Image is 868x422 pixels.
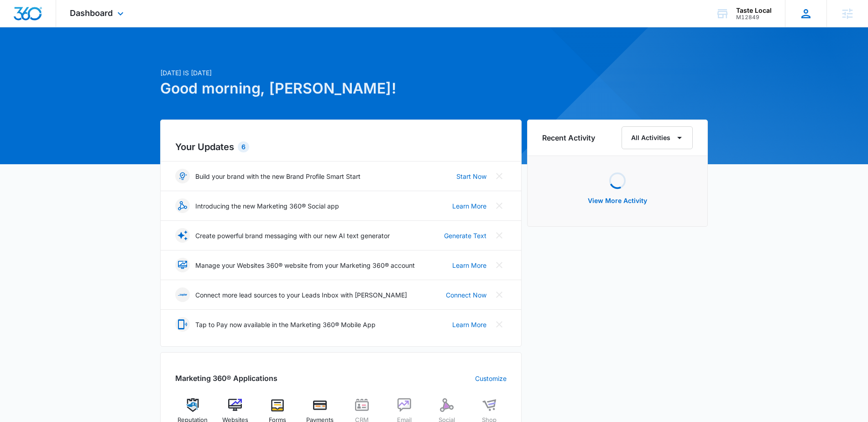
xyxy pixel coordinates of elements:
[736,14,772,21] div: account id
[579,190,656,212] button: View More Activity
[736,7,772,14] div: account name
[175,373,277,384] h2: Marketing 360® Applications
[452,320,486,329] a: Learn More
[492,198,507,213] button: Close
[444,231,486,240] a: Generate Text
[446,290,486,300] a: Connect Now
[456,172,486,181] a: Start Now
[195,201,339,211] p: Introducing the new Marketing 360® Social app
[452,260,486,270] a: Learn More
[195,260,415,270] p: Manage your Websites 360® website from your Marketing 360® account
[195,290,407,300] p: Connect more lead sources to your Leads Inbox with [PERSON_NAME]
[195,231,390,240] p: Create powerful brand messaging with our new AI text generator
[492,287,507,302] button: Close
[195,320,376,329] p: Tap to Pay now available in the Marketing 360® Mobile App
[452,201,486,211] a: Learn More
[175,140,507,154] h2: Your Updates
[160,78,522,99] h1: Good morning, [PERSON_NAME]!
[70,8,113,18] span: Dashboard
[492,317,507,332] button: Close
[195,172,361,181] p: Build your brand with the new Brand Profile Smart Start
[492,228,507,243] button: Close
[238,141,249,152] div: 6
[160,68,522,78] p: [DATE] is [DATE]
[475,374,507,383] a: Customize
[492,169,507,183] button: Close
[542,132,595,143] h6: Recent Activity
[622,126,693,149] button: All Activities
[492,258,507,272] button: Close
